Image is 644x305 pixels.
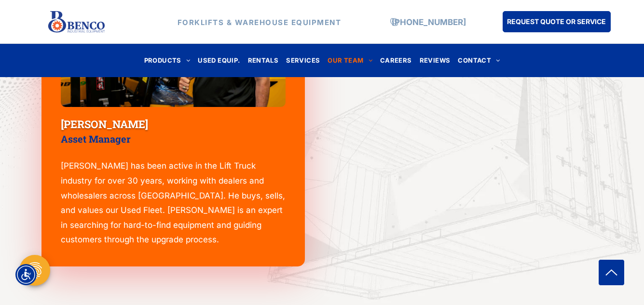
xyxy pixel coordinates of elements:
[507,13,606,30] span: REQUEST QUOTE OR SERVICE
[503,11,611,32] a: REQUEST QUOTE OR SERVICE
[454,54,504,67] a: CONTACT
[376,54,416,67] a: CAREERS
[61,161,285,244] span: [PERSON_NAME] has been active in the Lift Truck industry for over 30 years, working with dealers ...
[392,17,466,27] a: [PHONE_NUMBER]
[282,54,324,67] a: SERVICES
[61,117,148,131] span: [PERSON_NAME]
[194,54,244,67] a: USED EQUIP.
[61,133,131,145] span: Asset Manager
[15,264,37,285] div: Accessibility Menu
[324,54,376,67] a: OUR TEAM
[244,54,283,67] a: RENTALS
[416,54,454,67] a: REVIEWS
[178,17,342,27] strong: FORKLIFTS & WAREHOUSE EQUIPMENT
[140,54,194,67] a: PRODUCTS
